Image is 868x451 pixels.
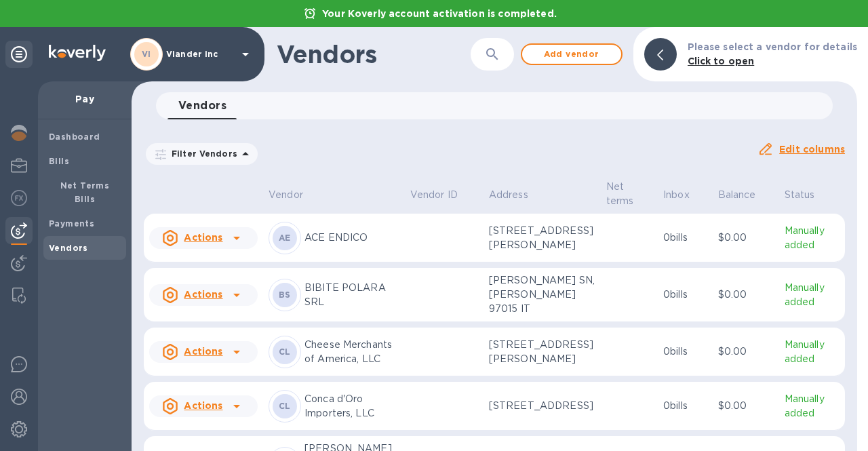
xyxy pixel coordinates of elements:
p: Conca d'Oro Importers, LLC [304,392,399,420]
p: 0 bills [663,288,707,302]
b: CL [279,401,291,411]
span: Vendor ID [410,188,475,202]
p: Pay [49,92,121,106]
p: Vendor [269,188,303,202]
p: Cheese Merchants of America, LLC [304,338,399,366]
u: Edit columns [779,144,845,155]
p: $0.00 [718,231,774,245]
p: Net terms [606,180,635,208]
p: Vendor ID [410,188,458,202]
p: 0 bills [663,231,707,245]
b: Payments [49,218,94,229]
p: Status [785,188,815,202]
b: Please select a vendor for details [688,41,857,52]
b: Net Terms Bills [60,180,110,204]
p: [STREET_ADDRESS][PERSON_NAME] [489,224,595,252]
b: BS [279,290,291,300]
img: Foreign exchange [11,190,27,206]
u: Actions [184,289,222,300]
p: $0.00 [718,288,774,302]
u: Actions [184,232,222,243]
img: My Profile [11,157,27,174]
div: Unpin categories [5,41,33,68]
p: Manually added [785,224,840,252]
p: Inbox [663,188,690,202]
span: Address [489,188,546,202]
p: ACE ENDICO [304,231,399,245]
p: 0 bills [663,345,707,359]
p: [STREET_ADDRESS] [489,399,595,413]
p: Your Koverly account activation is completed. [315,7,564,20]
p: Viander inc [166,50,234,59]
p: [STREET_ADDRESS][PERSON_NAME] [489,338,595,366]
p: 0 bills [663,399,707,413]
p: Balance [718,188,756,202]
p: Address [489,188,528,202]
p: $0.00 [718,345,774,359]
p: Manually added [785,281,840,309]
span: Vendor [269,188,321,202]
b: AE [279,233,291,243]
span: Balance [718,188,774,202]
b: Dashboard [49,132,100,142]
p: Filter Vendors [166,148,237,159]
p: Manually added [785,392,840,420]
b: Click to open [688,56,755,66]
span: Vendors [178,96,226,115]
img: Logo [49,45,106,61]
b: VI [142,49,151,59]
u: Actions [184,346,222,357]
b: Vendors [49,243,88,253]
p: BIBITE POLARA SRL [304,281,399,309]
span: Net terms [606,180,652,208]
p: Manually added [785,338,840,366]
button: Add vendor [521,43,623,65]
b: Bills [49,156,69,166]
span: Inbox [663,188,707,202]
h1: Vendors [277,40,471,68]
p: [PERSON_NAME] SN, [PERSON_NAME] 97015 IT [489,273,595,316]
p: $0.00 [718,399,774,413]
u: Actions [184,400,222,411]
span: Add vendor [533,46,610,62]
b: CL [279,347,291,357]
